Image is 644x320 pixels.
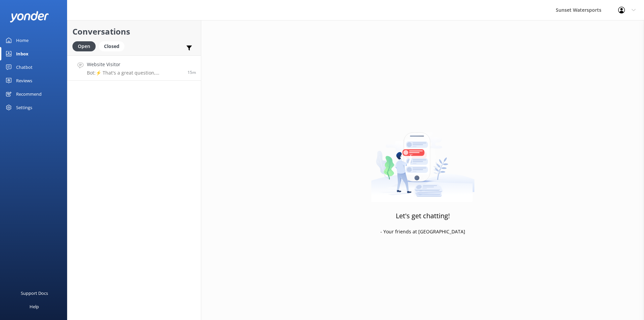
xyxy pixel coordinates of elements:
[396,211,450,221] h3: Let's get chatting!
[99,42,128,50] a: Closed
[187,70,196,75] span: 12:57pm 19-Aug-2025 (UTC -05:00) America/Cancun
[87,70,182,76] p: Bot: ⚡ That's a great question, unfortunately I do not know the answer. I'm going to reach out to...
[21,286,48,300] div: Support Docs
[72,41,96,51] div: Open
[30,300,39,313] div: Help
[72,25,196,38] h2: Conversations
[16,47,29,60] div: Inbox
[371,118,475,202] img: artwork of a man stealing a conversation from at giant smartphone
[99,41,124,51] div: Closed
[16,101,32,114] div: Settings
[16,87,42,101] div: Recommend
[87,61,182,68] h4: Website Visitor
[380,228,465,235] p: - Your friends at [GEOGRAPHIC_DATA]
[16,34,29,47] div: Home
[16,74,32,87] div: Reviews
[16,60,33,74] div: Chatbot
[67,55,201,81] a: Website VisitorBot:⚡ That's a great question, unfortunately I do not know the answer. I'm going t...
[72,42,99,50] a: Open
[10,11,49,22] img: yonder-white-logo.png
